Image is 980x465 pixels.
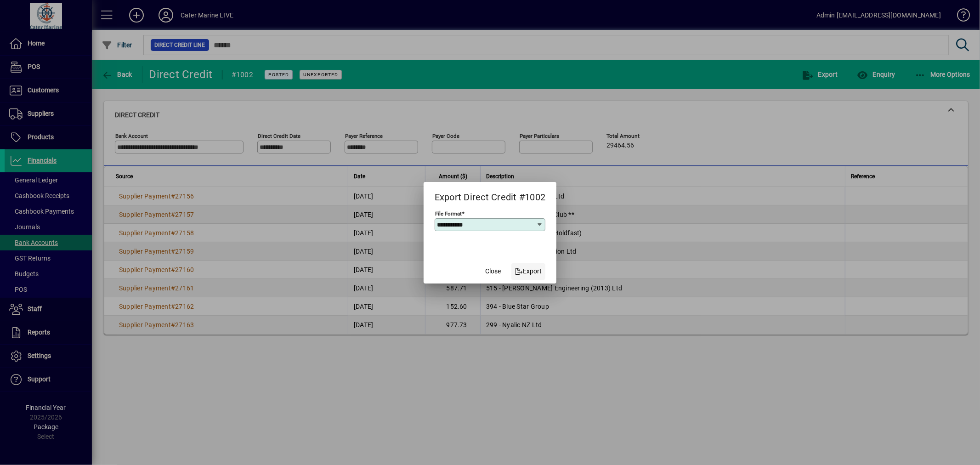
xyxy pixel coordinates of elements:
[515,267,542,276] span: Export
[435,210,462,216] mat-label: File Format
[485,267,501,276] span: Close
[511,263,546,280] button: Export
[478,263,508,280] button: Close
[424,182,557,209] h2: Export Direct Credit #1002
